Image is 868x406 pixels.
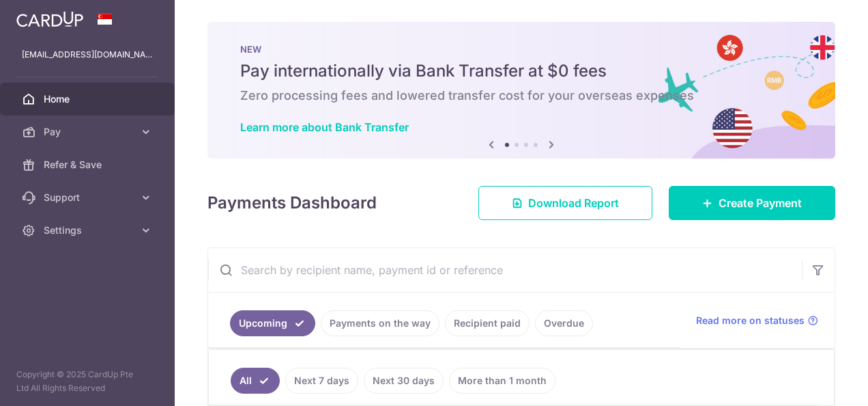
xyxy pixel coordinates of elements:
[207,191,377,215] h4: Payments Dashboard
[207,22,835,159] img: Bank transfer banner
[44,191,134,204] span: Support
[22,48,153,62] p: [EMAIL_ADDRESS][DOMAIN_NAME]
[696,314,818,327] a: Read more on statuses
[478,186,652,220] a: Download Report
[535,310,593,336] a: Overdue
[285,368,358,394] a: Next 7 days
[240,60,802,82] h5: Pay internationally via Bank Transfer at $0 fees
[44,92,134,106] span: Home
[719,195,802,211] span: Create Payment
[696,314,805,327] span: Read more on statuses
[240,44,802,55] p: NEW
[321,310,439,336] a: Payments on the way
[230,310,315,336] a: Upcoming
[44,125,134,139] span: Pay
[16,11,83,27] img: CardUp
[528,195,619,211] span: Download Report
[449,368,555,394] a: More than 1 month
[445,310,530,336] a: Recipient paid
[240,87,802,104] h6: Zero processing fees and lowered transfer cost for your overseas expenses
[208,248,802,292] input: Search by recipient name, payment id or reference
[44,158,134,172] span: Refer & Save
[364,368,444,394] a: Next 30 days
[669,186,835,220] a: Create Payment
[231,368,280,394] a: All
[44,224,134,237] span: Settings
[240,120,409,134] a: Learn more about Bank Transfer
